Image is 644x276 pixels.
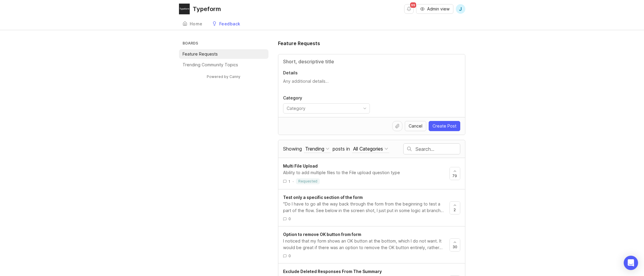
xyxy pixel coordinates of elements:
a: Trending Community Topics [179,60,268,70]
span: Multi File Upload [283,163,318,168]
input: Search… [416,146,460,152]
button: Cancel [405,121,426,131]
p: Trending Community Topics [183,62,238,68]
button: 2 [450,201,460,214]
div: Home [190,22,203,26]
div: · [293,179,294,184]
h3: Boards [181,40,268,48]
div: I noticed that my form shows an OK button at the bottom, which I do not want. It would be great i... [283,238,445,251]
button: Admin view [416,4,453,14]
span: 0 [288,253,291,258]
a: Home [179,18,206,30]
span: Admin view [427,6,450,12]
button: 79 [450,167,460,180]
input: Title [283,58,460,65]
div: Trending [305,145,324,152]
div: "Do I have to go all the way back through the form from the beginning to test a part of the flow.... [283,201,445,214]
span: 79 [453,173,457,178]
span: Create Post [433,123,456,129]
textarea: Details [283,78,460,90]
div: Ability to add multiple files to the File upload question type [283,169,445,176]
div: Feedback [219,22,240,26]
span: Showing [283,146,302,152]
div: Typeform [193,6,221,12]
img: Typeform logo [179,4,190,14]
div: Open Intercom Messenger [624,256,638,270]
button: Notifications [404,4,414,14]
a: Test only a specific section of the form"Do I have to go all the way back through the form from t... [283,194,450,221]
div: toggle menu [283,103,370,114]
span: Exclude Deleted Responses From The Summary [283,269,382,274]
a: Option to remove OK button from formI noticed that my form shows an OK button at the bottom, whic... [283,231,450,258]
p: Category [283,95,370,101]
p: Details [283,70,460,76]
a: Powered by Canny [206,73,241,80]
button: J [456,4,465,14]
svg: toggle icon [360,106,370,111]
span: 99 [410,2,416,8]
span: Option to remove OK button from form [283,232,361,237]
h1: Feature Requests [278,40,320,47]
button: posts in [352,145,389,153]
span: 0 [288,216,291,221]
span: J [459,5,462,13]
p: requested [298,179,317,184]
span: 2 [454,207,456,212]
button: Create Post [429,121,460,131]
a: Multi File UploadAbility to add multiple files to the File upload question type1·requested [283,163,450,184]
span: 1 [288,179,290,184]
span: posts in [333,146,350,152]
input: Category [287,105,359,112]
a: Feedback [209,18,244,30]
button: 30 [450,238,460,252]
button: Showing [304,145,331,153]
div: All Categories [353,145,383,152]
a: Feature Requests [179,49,268,59]
span: Cancel [409,123,422,129]
span: 30 [453,244,457,249]
p: Feature Requests [183,51,218,57]
span: Test only a specific section of the form [283,195,363,200]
